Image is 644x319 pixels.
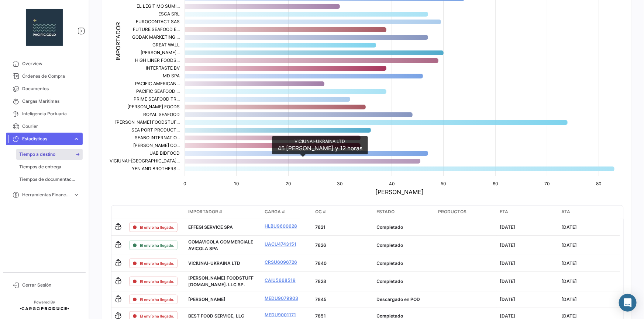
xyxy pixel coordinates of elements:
[315,260,371,267] p: 7840
[286,181,291,186] text: 20
[22,192,70,198] span: Herramientas Financieras
[137,3,180,9] text: EL LEGITIMO SUMI...
[22,111,80,117] span: Inteligencia Portuaria
[185,97,350,102] path: PRIME SEAFOOD TRADING COMPANY LLC 32
[337,181,343,186] text: 30
[188,313,244,319] span: BEST FOOD SERVICE, LLC
[377,297,420,302] span: Descargado en POD
[140,260,174,266] span: El envío ha llegado.
[149,150,180,156] text: UAB BIDFOOD
[441,181,447,186] text: 50
[185,35,428,40] path: GODAK MARKETING CORP 47
[110,158,180,164] text: VICIUNAI-[GEOGRAPHIC_DATA]...
[315,242,371,249] p: 7826
[16,161,83,172] a: Tiempos de entrega
[135,135,180,140] text: SEABO INTERNATIO...
[185,4,340,9] path: EL LEGITIMO SUMINISTROS SEA FOOD SAS 30
[185,81,324,86] path: PACIFIC AMERICAN FISH CO 27
[152,42,180,48] text: GREAT WALL
[561,208,570,215] span: ATA
[6,95,83,108] a: Cargas Marítimas
[6,57,83,70] a: Overview
[16,149,83,160] a: Tiempo a destino
[115,119,180,125] text: [PERSON_NAME] FOODSTUF...
[265,223,309,229] a: HLBU9600628
[185,66,386,71] path: INTERTASTE BV 39
[185,12,428,17] path: ESCA SRL 47
[185,136,361,140] path: SEABO INTERNATIONAL LIMITED 34
[596,181,602,186] text: 80
[188,297,225,302] span: HERMES HARISIADIS S.A
[185,143,361,148] path: SLADE GORTON CO INC 34
[493,181,498,186] text: 60
[146,65,180,71] text: INTERTASTE BV
[185,27,386,32] path: FUTURE SEAFOOD EUROPE 39
[377,242,403,248] span: Completado
[561,278,617,285] div: [DATE]
[312,206,374,219] datatable-header-cell: OC #
[374,206,435,219] datatable-header-cell: Estado
[185,128,371,133] path: SEA PORT PRODUCTS CORPORATION 36
[73,136,80,142] span: expand_more
[185,105,366,109] path: QUIRCH FOODS 35
[500,278,555,285] div: [DATE]
[158,11,180,17] text: ESCA SRL
[140,313,174,319] span: El envío ha llegado.
[73,192,80,198] span: expand_more
[188,275,254,287] span: SAWHNEY FOODSTUFF TRADING.CO. LLC SP.
[22,136,70,142] span: Estadísticas
[185,50,444,55] path: HERMES HARISIADIS SA 50
[185,112,413,117] path: ROYAL SEAFOOD 44
[500,242,555,249] div: [DATE]
[140,242,174,248] span: El envío ha llegado.
[141,50,180,55] text: [PERSON_NAME]...
[262,206,312,219] datatable-header-cell: Carga #
[185,166,614,171] path: YEN AND BROTHERS ENTERPRISE CO LTD 83
[377,208,395,215] span: Estado
[22,60,80,67] span: Overview
[16,174,83,185] a: Tiempos de documentación
[619,294,637,312] div: Abrir Intercom Messenger
[500,208,508,215] span: ETA
[134,96,180,102] text: PRIME SEAFOOD TR...
[136,88,180,94] text: PACIFIC SEAFOOD ...
[377,224,403,230] span: Completado
[136,19,180,24] text: EUROCONTACT SAS
[544,181,550,186] text: 70
[185,74,423,78] path: MD SPA 46
[114,22,122,60] text: IMPORTADOR
[185,159,420,164] path: VICIUNAI-UKRAINA LTD 45,5
[265,295,309,302] a: MEDU9079903
[135,81,180,86] text: PACIFIC AMERICAN...
[6,83,83,95] a: Documentos
[185,58,438,63] path: HIGH LINER FOODS INC 49
[132,34,180,40] text: GODAK MARKETING ...
[234,181,239,186] text: 10
[315,208,326,215] span: OC #
[561,224,617,231] div: [DATE]
[315,224,371,231] p: 7821
[188,260,240,266] span: VICIUNAI-UKRAINA LTD
[377,313,403,319] span: Completado
[265,208,285,215] span: Carga #
[265,277,309,284] a: CAIU5668519
[132,166,180,171] text: YEN AND BROTHERS...
[127,104,180,109] text: [PERSON_NAME] FOODS
[143,112,180,117] text: ROYAL SEAFOOD
[163,73,180,78] text: MD SPA
[185,206,262,219] datatable-header-cell: Importador #
[6,70,83,83] a: Órdenes de Compra
[185,151,428,156] path: UAB BIDFOOD 47
[265,241,309,248] a: UACU4743151
[133,143,180,148] text: [PERSON_NAME] CO...
[185,43,376,48] path: GREAT WALL 37
[19,164,61,170] span: Tiempos de entrega
[140,278,174,284] span: El envío ha llegado.
[6,108,83,120] a: Inteligencia Portuaria
[6,120,83,133] a: Courier
[22,73,80,80] span: Órdenes de Compra
[188,224,233,230] span: EFFEGI SERVICE SPA
[500,224,555,231] div: [DATE]
[135,57,180,63] text: HIGH LINER FOODS...
[183,181,186,186] text: 0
